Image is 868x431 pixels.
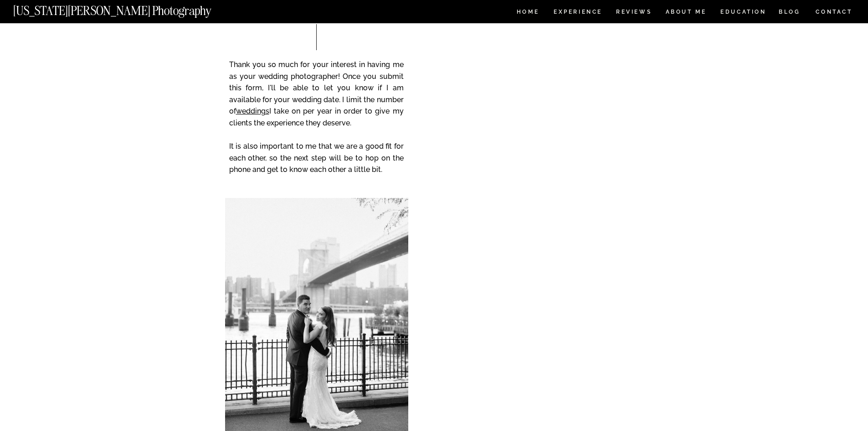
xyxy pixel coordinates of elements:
div: I cannot wait to hear more about you! [188,3,444,24]
a: BLOG [779,9,801,17]
p: Thank you so much for your interest in having me as your wedding photographer! Once you submit th... [229,59,404,188]
a: Experience [554,9,601,17]
a: [US_STATE][PERSON_NAME] Photography [13,5,242,12]
a: ABOUT ME [665,9,707,17]
a: CONTACT [815,7,853,17]
a: weddings [236,107,269,115]
a: EDUCATION [719,9,767,17]
a: REVIEWS [616,9,650,17]
a: HOME [515,9,541,17]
